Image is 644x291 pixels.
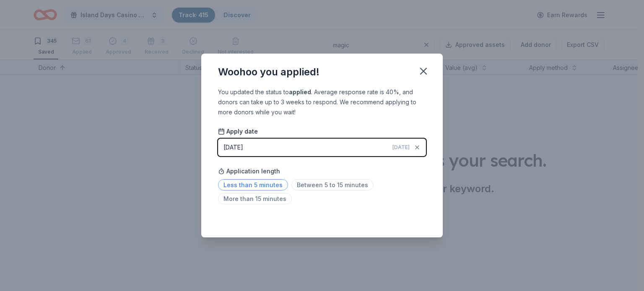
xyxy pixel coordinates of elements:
span: Less than 5 minutes [218,179,288,191]
span: [DATE] [392,144,410,151]
div: You updated the status to . Average response rate is 40%, and donors can take up to 3 weeks to re... [218,87,426,117]
div: [DATE] [223,142,243,152]
span: Application length [218,166,280,176]
span: Apply date [218,127,258,136]
span: Between 5 to 15 minutes [291,179,374,191]
button: [DATE][DATE] [218,139,426,156]
div: Woohoo you applied! [218,65,319,79]
b: applied [289,88,311,95]
span: More than 15 minutes [218,193,292,204]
